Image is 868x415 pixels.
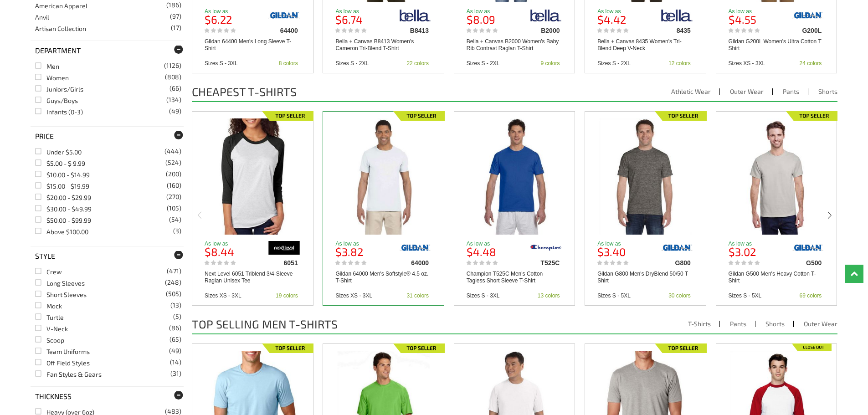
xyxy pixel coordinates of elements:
[35,336,64,344] a: Scoop(65)
[35,13,49,21] a: Anvil(97)
[406,61,429,66] div: 22 colors
[393,343,445,353] img: Top Seller
[337,228,430,236] a: Top Seller
[393,111,445,121] img: Top Seller
[668,61,691,66] div: 12 colors
[35,97,78,104] a: Guys/Boys(134)
[35,171,90,179] a: $10.00 - $14.99(200)
[35,159,85,167] a: $5.00 - $ 9.99(524)
[776,260,822,266] div: G500
[35,74,69,82] a: Women(808)
[729,293,762,298] div: Sizes S - 5XL
[205,9,253,14] p: As low as
[169,336,181,343] span: (65)
[729,271,822,284] a: Gildan G500 Men's Heavy Cotton T-Shirt
[597,241,646,246] p: As low as
[35,25,86,32] a: Artisan Collection(17)
[845,265,863,283] a: Top
[165,279,181,286] span: (248)
[205,293,241,298] div: Sizes XS - 3XL
[35,268,62,276] a: Crew(471)
[467,271,560,284] a: Champion T525C Men's Cotton Tagless Short Sleeve T-Shirt
[35,313,64,321] a: Turtle(5)
[540,61,560,66] div: 9 colors
[804,320,837,328] a: Outer Wear
[166,194,181,200] span: (270)
[35,182,89,190] a: $15.00 - $19.99(160)
[167,268,181,274] span: (471)
[35,325,68,333] a: V-Neck(86)
[35,216,91,224] a: $50.00 - $99.99(54)
[169,325,181,331] span: (86)
[173,313,181,320] span: (5)
[454,118,575,236] a: Champion T525C Men's Cotton Tagless Short Sleeve T-Shirt
[730,228,823,236] a: Top Seller
[262,343,313,353] img: Top Seller
[169,108,181,114] span: (49)
[35,370,102,378] a: Fan Styles & Gears(31)
[166,291,181,297] span: (505)
[792,343,832,351] img: Close Out
[205,241,253,246] p: As low as
[31,386,184,406] div: Thickness
[35,62,59,70] a: Men(1126)
[35,108,83,116] a: Infants (0-3)(49)
[399,9,431,22] img: Bella + Canvas
[597,9,646,14] p: As low as
[165,408,181,415] span: (483)
[730,118,823,235] img: Gildan G500 Men's Heavy Cotton T-Shirt
[729,245,756,258] b: $3.02
[765,320,785,328] a: Shorts
[599,228,692,236] a: Top Seller
[262,111,313,121] img: Top Seller
[530,241,562,255] img: Champion
[514,260,560,266] div: T525C
[729,13,756,26] b: $4.55
[335,38,429,52] a: Bella + Canvas B8413 Women's Cameron Tri-Blend T-Shirt
[776,27,822,34] div: G200L
[827,210,833,220] div: next
[35,85,83,93] a: Juniors/Girls(66)
[205,271,298,284] a: Next Level 6051 Triblend 3/4-Sleeve Raglan Unisex Tee
[192,318,338,330] h2: Top Selling Men T-Shirts
[31,41,184,60] div: Department
[169,216,181,223] span: (54)
[335,245,363,258] b: $3.82
[597,61,631,66] div: Sizes S - 2XL
[173,228,181,234] span: (3)
[166,97,181,103] span: (134)
[645,260,691,266] div: G800
[792,9,824,22] img: Gildan
[31,126,184,146] div: Price
[597,13,626,26] b: $4.42
[671,87,711,95] a: Athletic Wear
[730,87,764,95] a: Outer Wear
[205,13,232,26] b: $6.22
[35,359,90,367] a: Off Field Styles(14)
[268,9,300,22] img: Gildan
[169,348,181,354] span: (49)
[205,245,234,258] b: $8.44
[31,246,184,266] div: Style
[206,118,299,235] img: Next Level 6051 Triblend 3/4-Sleeve Raglan Unisex Tee
[192,86,297,97] h2: Cheapest T-Shirts
[166,2,181,8] span: (186)
[655,343,706,353] img: Top Seller
[468,118,561,235] img: Champion T525C Men's Cotton Tagless Short Sleeve T-Shirt
[530,9,562,22] img: Bella + Canvas
[170,13,181,20] span: (97)
[35,148,82,156] a: Under $5.00(444)
[599,118,692,235] img: Gildan G800 Men's DryBlend 50/50 T Shirt
[467,293,500,298] div: Sizes S - 3XL
[165,74,181,80] span: (808)
[467,13,495,26] b: $8.09
[335,61,369,66] div: Sizes S - 2XL
[783,87,799,95] a: Pants
[467,9,515,14] p: As low as
[645,27,691,34] div: 8435
[335,13,363,26] b: $6.74
[729,61,765,66] div: Sizes XS - 3XL
[279,61,298,66] div: 8 colors
[383,27,429,34] div: B8413
[170,302,181,308] span: (13)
